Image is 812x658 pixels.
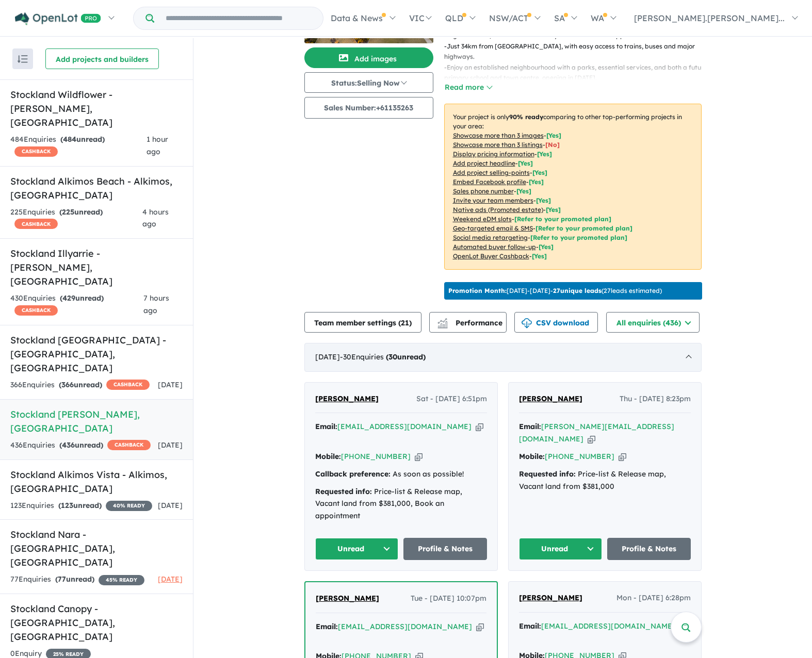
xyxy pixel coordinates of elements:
[453,150,534,158] u: Display pricing information
[429,312,507,333] button: Performance
[401,318,409,327] span: 21
[143,293,169,315] span: 7 hours ago
[634,13,785,23] span: [PERSON_NAME].[PERSON_NAME]...
[519,422,541,431] strong: Email:
[453,159,515,167] u: Add project headline
[158,574,183,584] span: [DATE]
[620,393,691,405] span: Thu - [DATE] 8:23pm
[514,312,598,333] button: CSV download
[315,422,337,431] strong: Email:
[15,12,101,25] img: Openlot PRO Logo White
[59,380,102,389] strong: ( unread)
[158,501,183,510] span: [DATE]
[453,196,533,204] u: Invite your team members
[519,592,582,604] a: [PERSON_NAME]
[58,501,102,510] strong: ( unread)
[519,621,541,631] strong: Email:
[444,62,710,84] p: - Enjoy an established neighbourhood with a parks, essential services, and both a future primary ...
[437,321,448,328] img: bar-chart.svg
[476,621,484,632] button: Copy
[316,594,379,603] span: [PERSON_NAME]
[539,243,554,251] span: [Yes]
[453,131,544,139] u: Showcase more than 3 images
[453,215,512,223] u: Weekend eDM slots
[316,622,338,631] strong: Email:
[519,452,545,461] strong: Mobile:
[45,48,159,69] button: Add projects and builders
[158,380,183,389] span: [DATE]
[453,243,536,251] u: Automated buyer follow-up
[10,439,151,452] div: 436 Enquir ies
[62,207,74,217] span: 225
[476,421,483,432] button: Copy
[519,422,674,443] a: [PERSON_NAME][EMAIL_ADDRESS][DOMAIN_NAME]
[316,593,379,605] a: [PERSON_NAME]
[59,207,103,217] strong: ( unread)
[340,352,426,361] span: - 30 Enquir ies
[403,538,487,560] a: Profile & Notes
[14,305,58,316] span: CASHBACK
[536,196,551,204] span: [ Yes ]
[519,469,576,479] strong: Requested info:
[10,246,183,288] h5: Stockland Illyarrie - [PERSON_NAME] , [GEOGRAPHIC_DATA]
[99,575,144,585] span: 45 % READY
[315,394,379,403] span: [PERSON_NAME]
[341,452,411,461] a: [PHONE_NUMBER]
[453,169,530,176] u: Add project selling-points
[535,224,632,232] span: [Refer to your promoted plan]
[437,318,447,324] img: line-chart.svg
[62,440,75,450] span: 436
[315,486,487,522] div: Price-list & Release map, Vacant land from $381,000, Book an appointment
[315,452,341,461] strong: Mobile:
[55,574,94,584] strong: ( unread)
[453,178,526,186] u: Embed Facebook profile
[315,393,379,405] a: [PERSON_NAME]
[10,573,144,586] div: 77 Enquir ies
[61,501,73,510] span: 123
[18,55,28,63] img: sort.svg
[519,468,691,493] div: Price-list & Release map, Vacant land from $381,000
[444,104,702,270] p: Your project is only comparing to other top-performing projects in your area: - - - - - - - - - -...
[516,187,531,195] span: [ Yes ]
[10,134,147,158] div: 484 Enquir ies
[444,41,710,62] p: - Just 34km from [GEOGRAPHIC_DATA], with easy access to trains, buses and major highways.
[59,440,103,450] strong: ( unread)
[10,468,183,496] h5: Stockland Alkimos Vista - Alkimos , [GEOGRAPHIC_DATA]
[448,286,662,295] p: [DATE] - [DATE] - ( 27 leads estimated)
[10,602,183,644] h5: Stockland Canopy - [GEOGRAPHIC_DATA] , [GEOGRAPHIC_DATA]
[10,500,152,512] div: 123 Enquir ies
[147,135,168,156] span: 1 hour ago
[10,333,183,375] h5: Stockland [GEOGRAPHIC_DATA] - [GEOGRAPHIC_DATA] , [GEOGRAPHIC_DATA]
[519,593,582,602] span: [PERSON_NAME]
[541,621,675,631] a: [EMAIL_ADDRESS][DOMAIN_NAME]
[529,178,544,186] span: [ Yes ]
[10,174,183,202] h5: Stockland Alkimos Beach - Alkimos , [GEOGRAPHIC_DATA]
[304,97,433,119] button: Sales Number:+61135263
[10,407,183,435] h5: Stockland [PERSON_NAME] , [GEOGRAPHIC_DATA]
[453,252,529,260] u: OpenLot Buyer Cashback
[588,434,595,445] button: Copy
[338,622,472,631] a: [EMAIL_ADDRESS][DOMAIN_NAME]
[453,224,533,232] u: Geo-targeted email & SMS
[10,206,142,231] div: 225 Enquir ies
[156,7,321,29] input: Try estate name, suburb, builder or developer
[545,141,560,149] span: [ No ]
[337,422,472,431] a: [EMAIL_ADDRESS][DOMAIN_NAME]
[519,538,603,560] button: Unread
[616,592,691,604] span: Mon - [DATE] 6:28pm
[411,593,486,605] span: Tue - [DATE] 10:07pm
[519,393,582,405] a: [PERSON_NAME]
[304,312,421,333] button: Team member settings (21)
[304,72,433,93] button: Status:Selling Now
[546,131,561,139] span: [ Yes ]
[10,379,150,391] div: 366 Enquir ies
[106,380,150,390] span: CASHBACK
[60,293,104,303] strong: ( unread)
[532,252,547,260] span: [Yes]
[62,293,75,303] span: 429
[10,528,183,569] h5: Stockland Nara - [GEOGRAPHIC_DATA] , [GEOGRAPHIC_DATA]
[546,206,561,213] span: [Yes]
[439,318,502,327] span: Performance
[142,207,169,229] span: 4 hours ago
[10,292,143,317] div: 430 Enquir ies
